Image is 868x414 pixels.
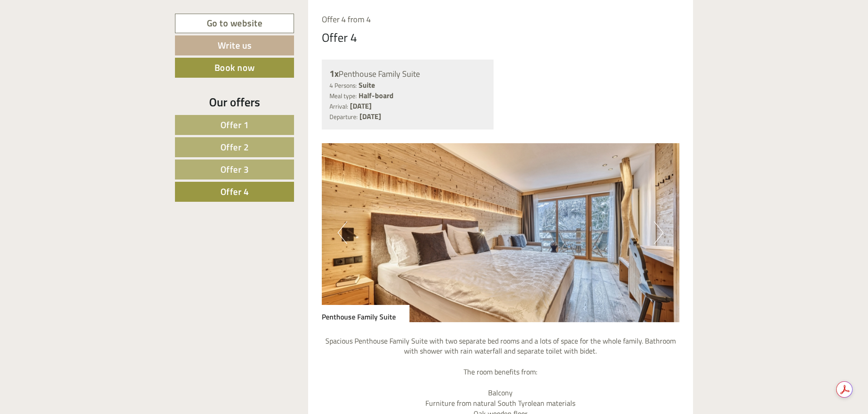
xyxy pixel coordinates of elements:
span: Offer 4 [220,185,249,199]
span: Offer 4 from 4 [322,13,371,25]
span: Offer 3 [220,162,249,176]
span: Offer 1 [220,118,249,132]
b: 1x [329,66,339,80]
small: Arrival: [329,102,348,111]
div: Penthouse Family Suite [329,67,486,80]
div: Offer 4 [322,29,357,46]
b: [DATE] [359,111,381,122]
div: Penthouse Family Suite [322,305,409,322]
img: image [322,143,680,322]
b: [DATE] [350,100,372,111]
button: Previous [338,221,347,244]
a: Book now [175,58,294,78]
b: Suite [359,80,375,90]
a: Go to website [175,14,294,33]
button: Next [654,221,663,244]
a: Write us [175,35,294,55]
b: Half-board [359,90,394,101]
small: Meal type: [329,91,357,100]
span: Offer 2 [220,140,249,154]
small: 4 Persons: [329,81,357,90]
small: Departure: [329,112,358,121]
div: Our offers [175,94,294,110]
